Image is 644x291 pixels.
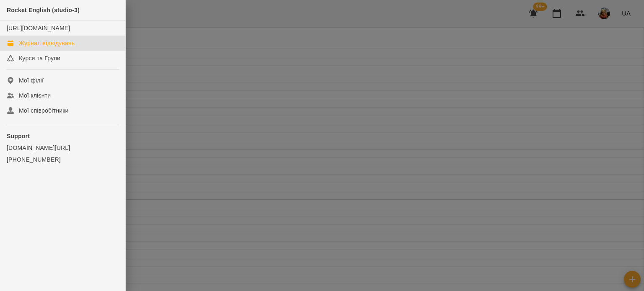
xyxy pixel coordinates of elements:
[19,91,51,100] div: Мої клієнти
[19,54,60,62] div: Курси та Групи
[7,25,70,31] a: [URL][DOMAIN_NAME]
[7,144,119,152] a: [DOMAIN_NAME][URL]
[19,106,69,115] div: Мої співробітники
[7,132,119,140] p: Support
[7,7,80,13] span: Rocket English (studio-3)
[7,155,119,164] a: [PHONE_NUMBER]
[19,39,75,47] div: Журнал відвідувань
[19,76,44,85] div: Мої філії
